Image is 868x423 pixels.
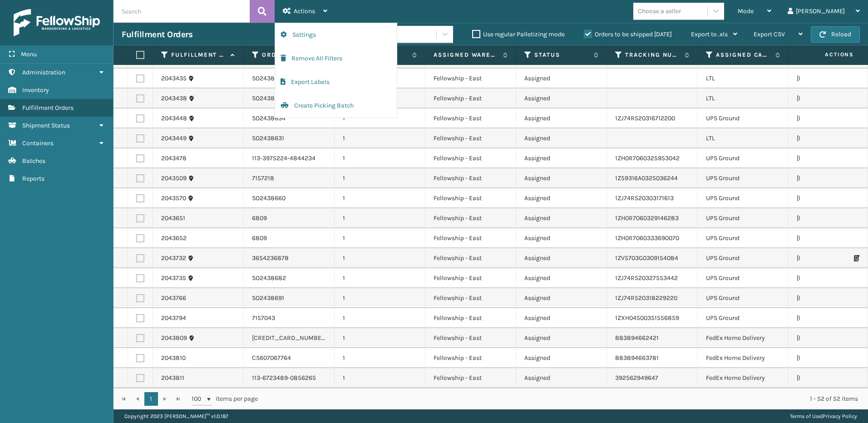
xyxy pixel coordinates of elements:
[244,228,335,248] td: 6809
[615,294,677,302] a: 1ZJ74R520318229220
[244,288,335,308] td: SO2438691
[161,254,186,263] a: 2043732
[335,148,425,168] td: 1
[161,194,186,203] a: 2043570
[698,288,789,308] td: UPS Ground
[615,194,674,202] a: 1ZJ74R520303171613
[796,47,859,62] span: Actions
[14,9,100,36] img: logo
[698,328,789,348] td: FedEx Home Delivery
[22,69,65,76] span: Administration
[425,288,516,308] td: Fellowship - East
[244,208,335,228] td: 6809
[516,228,607,248] td: Assigned
[244,128,335,148] td: SO2438631
[615,114,675,122] a: 1ZJ74R520316712200
[534,51,589,59] label: Status
[161,214,185,223] a: 2043651
[698,188,789,208] td: UPS Ground
[161,114,187,123] a: 2043448
[244,148,335,168] td: 113-3975224-4844234
[335,288,425,308] td: 1
[615,254,678,262] a: 1ZV5703G0309154084
[516,368,607,388] td: Assigned
[22,104,74,112] span: Fulfillment Orders
[615,234,679,242] a: 1ZH0R7060333690070
[244,188,335,208] td: SO2438660
[691,30,728,38] span: Export to .xls
[516,108,607,128] td: Assigned
[335,308,425,328] td: 1
[161,294,186,303] a: 2043766
[716,51,771,59] label: Assigned Carrier Service
[790,413,821,419] a: Terms of Use
[615,314,679,322] a: 1ZXH04500351556859
[21,50,37,58] span: Menu
[275,23,397,47] button: Settings
[698,128,789,148] td: LTL
[425,148,516,168] td: Fellowship - East
[584,30,672,38] label: Orders to be shipped [DATE]
[698,69,789,89] td: LTL
[335,228,425,248] td: 1
[271,394,858,403] div: 1 - 52 of 52 items
[171,51,226,59] label: Fulfillment Order Id
[22,157,45,165] span: Batches
[425,208,516,228] td: Fellowship - East
[516,148,607,168] td: Assigned
[161,354,186,363] a: 2043810
[698,348,789,368] td: FedEx Home Delivery
[516,248,607,268] td: Assigned
[615,274,678,282] a: 1ZJ74R520327553442
[22,139,54,147] span: Containers
[811,26,860,43] button: Reload
[615,154,680,162] a: 1ZH0R7060325953042
[244,308,335,328] td: 7157043
[425,89,516,108] td: Fellowship - East
[335,248,425,268] td: 1
[275,94,397,118] button: Create Picking Batch
[425,328,516,348] td: Fellowship - East
[698,208,789,228] td: UPS Ground
[122,29,192,40] h3: Fulfillment Orders
[425,69,516,89] td: Fellowship - East
[698,308,789,328] td: UPS Ground
[516,208,607,228] td: Assigned
[244,368,335,388] td: 113-6723489-0856265
[161,374,184,383] a: 2043811
[615,214,679,222] a: 1ZH0R7060329146283
[425,348,516,368] td: Fellowship - East
[275,47,397,70] button: Remove All Filters
[244,89,335,108] td: SO2438621
[698,228,789,248] td: UPS Ground
[615,174,678,182] a: 1Z59316A0325036244
[698,89,789,108] td: LTL
[335,268,425,288] td: 1
[161,334,187,343] a: 2043809
[516,69,607,89] td: Assigned
[425,228,516,248] td: Fellowship - East
[161,74,187,83] a: 2043435
[516,268,607,288] td: Assigned
[161,134,187,143] a: 2043449
[335,368,425,388] td: 1
[244,248,335,268] td: 3654236878
[516,288,607,308] td: Assigned
[124,409,228,423] p: Copyright 2023 [PERSON_NAME]™ v 1.0.187
[161,174,187,183] a: 2043509
[244,69,335,89] td: SO2438625
[698,368,789,388] td: FedEx Home Delivery
[22,175,44,182] span: Reports
[698,268,789,288] td: UPS Ground
[854,255,859,261] i: Print Packing Slip
[144,392,158,406] a: 1
[698,108,789,128] td: UPS Ground
[192,394,205,403] span: 100
[192,392,258,406] span: items per page
[615,374,658,382] a: 392562949647
[294,7,315,15] span: Actions
[425,128,516,148] td: Fellowship - East
[425,248,516,268] td: Fellowship - East
[698,248,789,268] td: UPS Ground
[262,51,317,59] label: Order Number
